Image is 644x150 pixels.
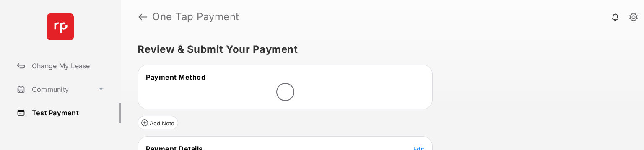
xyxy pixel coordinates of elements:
[138,116,178,129] button: Add Note
[146,73,205,81] span: Payment Method
[13,103,121,123] a: Test Payment
[13,79,94,99] a: Community
[152,12,239,22] strong: One Tap Payment
[47,13,74,40] img: svg+xml;base64,PHN2ZyB4bWxucz0iaHR0cDovL3d3dy53My5vcmcvMjAwMC9zdmciIHdpZHRoPSI2NCIgaGVpZ2h0PSI2NC...
[138,44,621,54] h5: Review & Submit Your Payment
[13,56,121,76] a: Change My Lease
